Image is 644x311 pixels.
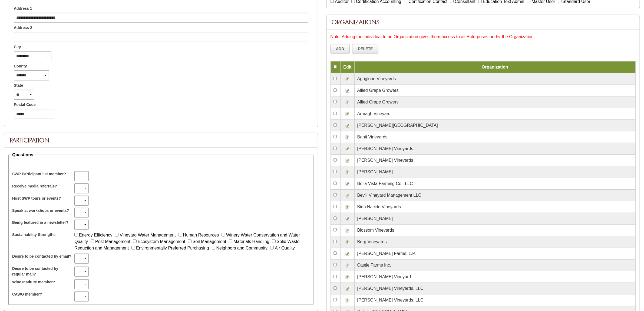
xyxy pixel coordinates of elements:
[345,240,350,244] img: Edit
[14,6,32,11] span: Address 1
[345,170,350,174] img: Edit
[12,266,72,277] td: Desire to be contacted by regular mail?
[345,275,350,279] img: Edit
[12,291,42,297] td: CAWG member?
[345,182,350,186] img: Edit
[357,286,424,291] span: [PERSON_NAME] Vineyards, LLC
[275,246,295,250] label: Air Quality
[357,274,411,279] span: [PERSON_NAME] Vineyard
[357,181,413,186] span: Bella Vista Farming Co., LLC
[138,239,185,244] label: Ecosystem Management
[183,233,219,237] label: Human Resources
[233,239,269,244] label: Materials Handling
[14,102,36,108] span: Postal Code
[345,263,350,268] img: Edit
[357,123,438,128] span: [PERSON_NAME][GEOGRAPHIC_DATA]
[193,239,226,244] label: Soil Management
[345,298,350,303] img: Edit
[14,63,27,69] span: County
[352,44,378,53] a: Delete
[331,44,350,53] a: Add
[357,251,416,256] span: [PERSON_NAME] Farms, L.P.
[12,220,68,225] td: Being featured in a newsletter?
[357,216,393,221] span: [PERSON_NAME]
[12,208,69,213] td: Speak at workshops or events?
[12,171,66,177] td: SWP Participant list member?
[345,112,350,116] img: Edit
[136,246,209,250] label: Environmentally Preferred Purchasing
[12,232,55,238] td: Sustainability Strengths
[345,135,350,140] img: Edit
[357,228,394,232] span: Blossom Vineyards
[326,15,640,30] div: Organizations
[74,239,299,250] label: Solid Waste Reduction and Management
[357,135,388,139] span: Banti Vineyards
[12,279,55,285] td: Wine Institute member?
[357,298,424,302] span: [PERSON_NAME] Vineyards, LLC
[357,193,421,197] span: Bevill Vineyard Management LLC
[345,228,350,233] img: Edit
[12,152,33,158] legend: Questions
[357,146,413,151] span: [PERSON_NAME] Vineyards
[331,34,636,40] div: Note: Adding the individual to an Organization gives them access to all Enterprises under the Org...
[12,254,71,259] td: Desire to be contacted by email?
[357,111,391,116] span: Armagh Vineyard
[79,233,112,237] label: Energy Efficiency
[357,239,387,244] span: Borg Vineyards
[14,25,32,31] span: Address 2
[345,193,350,198] img: Edit
[341,61,354,73] td: Edit
[345,252,350,256] img: Edit
[345,100,350,105] img: Edit
[14,44,21,50] span: City
[345,124,350,128] img: Edit
[345,205,350,209] img: Edit
[345,89,350,93] img: Edit
[357,76,396,81] span: Agriglobe Vineyards
[357,88,399,93] span: Allied Grape Growers
[345,287,350,291] img: Edit
[12,166,13,166] img: spacer.gif
[74,233,300,244] label: Winery Water Conservation and Water Quality
[14,83,23,88] span: State
[12,183,57,189] td: Receive media referrals?
[357,170,393,174] span: [PERSON_NAME]
[357,158,413,163] span: [PERSON_NAME] Vineyards
[12,196,61,201] td: Host SWP tours or events?
[345,158,350,163] img: Edit
[354,61,635,73] td: Organization
[4,133,318,148] div: Participation
[95,239,130,244] label: Pest Management
[345,147,350,151] img: Edit
[345,77,350,81] img: Edit
[216,246,267,250] label: Neighbors and Community
[357,100,399,104] span: Allied Grape Growers
[357,205,401,209] span: Bien Nacido Vineyards
[345,217,350,221] img: Edit
[357,263,391,267] span: Castle Farms Inc.
[120,233,176,237] label: Vineyard Water Management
